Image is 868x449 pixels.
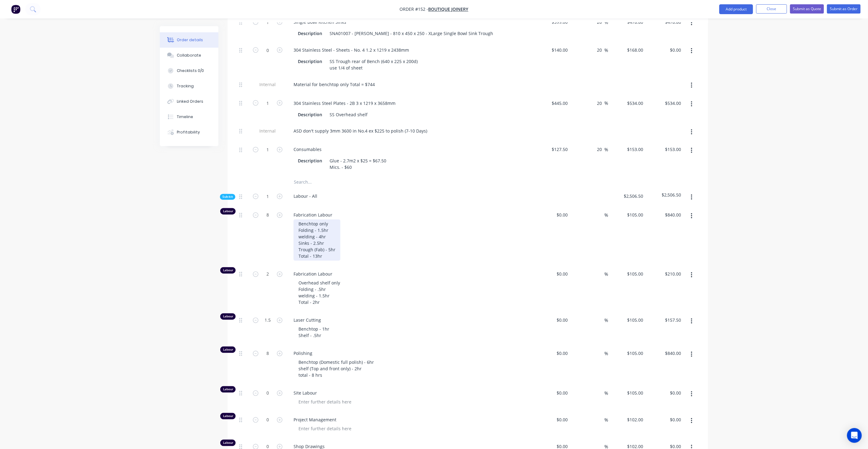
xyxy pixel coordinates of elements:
[604,47,608,54] span: %
[289,145,327,154] div: Consumables
[327,110,370,119] div: SS Overhead shelf
[177,99,204,104] div: Linked Orders
[604,19,608,26] span: %
[327,157,389,172] div: Glue - 2.7m2 x $25 = $67.50 Mics. - $60
[428,6,468,12] a: Boutique Joinery
[604,100,608,107] span: %
[604,317,608,324] span: %
[289,127,432,136] div: ASD don't supply 3mm 3600 in No.4 ex $225 to polish (7-10 Days)
[177,114,193,120] div: Timeline
[295,110,325,119] div: Description
[160,78,218,94] button: Tracking
[289,99,400,108] div: 304 Stainless Steel Plates - 2B 3 x 1219 x 3658mm
[160,109,218,125] button: Timeline
[289,46,414,54] div: 304 Stainless Steel - Sheets - No. 4 1.2 x 1219 x 2438mm
[220,440,236,446] div: Labour
[294,325,335,340] div: Benchtop - 1hr Shelf - .5hr
[294,220,340,261] div: Benchtop only Folding - 1.5hr welding - 4hr Sinks - 2.5hr Trough (Fab) - 5hr Total - 13hr
[252,81,284,88] span: Internal
[177,68,204,74] div: Checklists 0/0
[220,208,236,215] div: Labour
[294,390,530,396] span: Site Labour
[294,271,530,277] span: Fabrication Labour
[220,347,236,353] div: Labour
[160,32,218,48] button: Order details
[222,195,233,199] span: Sub-kit
[220,313,236,320] div: Labour
[604,417,608,424] span: %
[220,267,236,274] div: Labour
[177,83,194,89] div: Tracking
[294,358,379,380] div: Benchtop (Domestic full polish) - 6hr shelf (Top and front only) - 2hr total - 8 hrs
[327,57,420,72] div: SS Trough rear of Bench (640 x 225 x 200d) use 1/4 of sheet
[220,413,236,419] div: Labour
[604,271,608,278] span: %
[289,80,380,89] div: Material for benchtop only Total = $744
[289,192,322,201] div: Labour - All
[648,192,681,198] span: $2,506.50
[160,63,218,78] button: Checklists 0/0
[177,129,200,135] div: Profitability
[827,4,861,14] button: Submit as Order
[160,125,218,140] button: Profitability
[790,4,824,14] button: Submit as Quote
[294,350,530,357] span: Polishing
[295,57,325,66] div: Description
[327,29,496,38] div: SNA01007 - [PERSON_NAME] - 810 x 450 x 250 - XLarge Single Bowl Sink Trough
[160,94,218,109] button: Linked Orders
[252,128,284,134] span: Internal
[610,193,643,200] span: $2,506.50
[847,428,862,443] div: Open Intercom Messenger
[604,390,608,397] span: %
[604,212,608,219] span: %
[177,37,203,43] div: Order details
[294,417,530,423] span: Project Management
[160,48,218,63] button: Collaborate
[177,53,201,58] div: Collaborate
[604,146,608,153] span: %
[756,4,787,14] button: Close
[604,350,608,357] span: %
[400,6,428,12] span: Order #152 -
[11,5,20,14] img: Factory
[294,176,417,188] input: Search...
[294,279,345,307] div: Overhead shelf only Folding - .5hr welding - 1.5hr Total - 2hr
[294,317,530,324] span: Laser Cutting
[220,386,236,393] div: Labour
[295,157,325,165] div: Description
[295,29,325,38] div: Description
[294,212,530,218] span: Fabrication Labour
[719,4,753,14] button: Add product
